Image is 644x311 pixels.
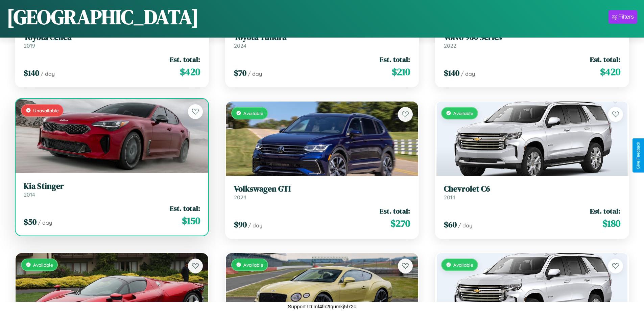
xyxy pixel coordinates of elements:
[380,206,410,216] span: Est. total:
[234,184,410,194] h3: Volkswagen GTI
[453,110,473,116] span: Available
[590,206,620,216] span: Est. total:
[234,219,247,230] span: $ 90
[24,42,35,49] span: 2019
[234,32,410,49] a: Toyota Tundra2024
[24,181,200,198] a: Kia Stinger2014
[234,42,246,49] span: 2024
[24,67,39,79] span: $ 140
[636,142,641,169] div: Give Feedback
[609,10,637,24] button: Filters
[33,108,59,113] span: Unavailable
[38,219,52,226] span: / day
[182,214,200,227] span: $ 150
[234,67,246,79] span: $ 70
[444,67,459,79] span: $ 140
[390,217,410,230] span: $ 270
[600,65,620,79] span: $ 420
[444,194,455,201] span: 2014
[234,194,246,201] span: 2024
[243,110,263,116] span: Available
[444,32,620,49] a: Volvo 960 Series2022
[234,32,410,42] h3: Toyota Tundra
[380,54,410,64] span: Est. total:
[24,191,35,198] span: 2014
[444,42,456,49] span: 2022
[24,181,200,191] h3: Kia Stinger
[234,184,410,201] a: Volkswagen GTI2024
[444,219,457,230] span: $ 60
[392,65,410,79] span: $ 210
[602,217,620,230] span: $ 180
[170,54,200,64] span: Est. total:
[170,203,200,213] span: Est. total:
[458,222,472,229] span: / day
[180,65,200,79] span: $ 420
[33,262,53,268] span: Available
[461,70,475,77] span: / day
[444,184,620,194] h3: Chevrolet C6
[444,184,620,201] a: Chevrolet C62014
[24,216,37,227] span: $ 50
[444,32,620,42] h3: Volvo 960 Series
[24,32,200,49] a: Toyota Celica2019
[288,302,356,311] p: Support ID: mf4fn2tqumkj5l72c
[24,32,200,42] h3: Toyota Celica
[7,3,199,31] h1: [GEOGRAPHIC_DATA]
[248,70,262,77] span: / day
[41,70,55,77] span: / day
[453,262,473,268] span: Available
[248,222,262,229] span: / day
[243,262,263,268] span: Available
[590,54,620,64] span: Est. total:
[618,14,634,20] div: Filters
